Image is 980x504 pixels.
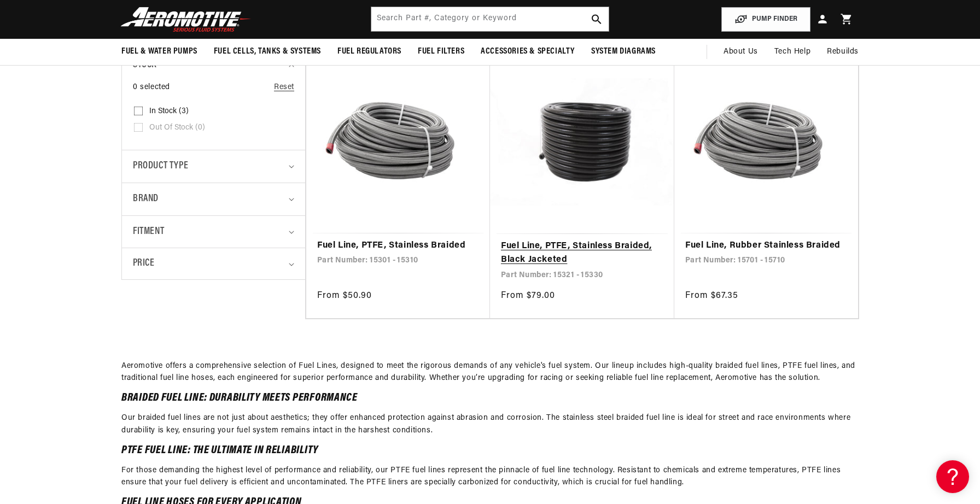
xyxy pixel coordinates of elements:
[827,46,859,58] span: Rebuilds
[149,123,205,133] span: Out of stock (0)
[724,48,758,56] span: About Us
[206,39,329,65] summary: Fuel Cells, Tanks & Systems
[133,81,170,93] span: 0 selected
[133,191,159,207] span: Brand
[371,7,609,31] input: Search by Part Number, Category or Keyword
[766,39,819,65] summary: Tech Help
[121,394,859,403] h2: Braided Fuel Line: Durability Meets Performance
[121,446,859,456] h2: PTFE Fuel Line: The Ultimate in Reliability
[214,46,321,57] span: Fuel Cells, Tanks & Systems
[337,46,401,57] span: Fuel Regulators
[819,39,867,65] summary: Rebuilds
[133,150,294,183] summary: Product type (0 selected)
[418,46,464,57] span: Fuel Filters
[118,7,254,32] img: Aeromotive
[472,39,583,65] summary: Accessories & Specialty
[121,46,197,57] span: Fuel & Water Pumps
[501,239,663,267] a: Fuel Line, PTFE, Stainless Braided, Black Jacketed
[149,107,189,116] span: In stock (3)
[133,224,164,240] span: Fitment
[121,412,859,437] p: Our braided fuel lines are not just about aesthetics; they offer enhanced protection against abra...
[121,465,859,489] p: For those demanding the highest level of performance and reliability, our PTFE fuel lines represe...
[113,39,206,65] summary: Fuel & Water Pumps
[274,81,294,93] a: Reset
[133,248,294,279] summary: Price
[410,39,472,65] summary: Fuel Filters
[583,39,664,65] summary: System Diagrams
[721,7,810,32] button: PUMP FINDER
[133,216,294,248] summary: Fitment (0 selected)
[591,46,656,57] span: System Diagrams
[585,7,609,31] button: search button
[133,256,154,271] span: Price
[715,39,766,65] a: About Us
[133,159,188,174] span: Product type
[685,239,847,253] a: Fuel Line, Rubber Stainless Braided
[317,239,479,253] a: Fuel Line, PTFE, Stainless Braided
[329,39,410,65] summary: Fuel Regulators
[133,183,294,215] summary: Brand (0 selected)
[774,46,810,58] span: Tech Help
[481,46,575,57] span: Accessories & Specialty
[121,360,859,385] p: Aeromotive offers a comprehensive selection of Fuel Lines, designed to meet the rigorous demands ...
